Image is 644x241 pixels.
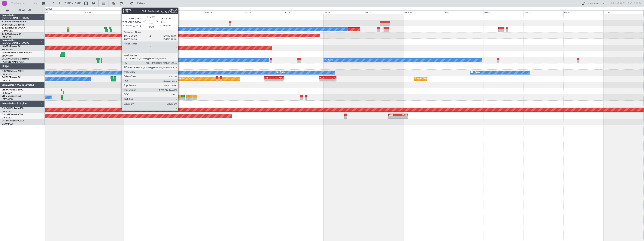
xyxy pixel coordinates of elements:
div: Quick Links [587,2,600,6]
div: Sat 18 [324,10,364,14]
a: T7-DYNChallenger 604 [2,21,26,23]
a: DNMM/LOS [2,123,14,125]
div: - [327,79,336,81]
div: Fri 17 [284,10,324,14]
span: T7-EMI [2,27,9,29]
span: F-HECD [2,76,10,79]
a: LFPB/LBG [2,110,12,113]
a: T7-EMIHawker 900XP [2,27,25,29]
a: LFPB/LBG [2,73,12,76]
a: F-GPNJFalcon 900EX [2,70,24,72]
span: All Aircraft [10,9,40,12]
div: Thu 16 [244,10,284,14]
a: LX-INBFalcon 900EX EASy II [2,52,32,54]
div: Wed 22 [484,10,524,14]
a: CS-DOUGlobal 6500 [2,107,23,110]
a: LFMN/NCE [2,30,13,32]
div: Tue 21 [444,10,484,14]
a: LFPB/LBG [2,36,12,39]
div: Mon 13 [124,10,164,14]
div: No Crew [145,26,154,32]
div: Sat 25 [603,10,643,14]
div: LFPB [327,77,336,79]
div: Sun 12 [84,10,124,14]
a: LFPB/LBG [2,116,12,119]
a: CS-RRCFalcon 900LX [2,120,24,122]
div: LFPB [264,77,274,79]
a: LX-GBHFalcon 7X [2,45,20,48]
div: Thu 23 [524,10,563,14]
div: No Crew [165,70,174,75]
div: Fri 24 [563,10,603,14]
div: KLAX [274,77,284,79]
div: [DATE] [45,8,52,11]
div: Mon 20 [404,10,444,14]
div: - [398,116,408,118]
a: EVRA/[PERSON_NAME] [2,23,25,26]
span: CS-RRC [2,120,10,122]
div: Planned Maint [GEOGRAPHIC_DATA] ([GEOGRAPHIC_DATA]) [135,76,194,82]
div: Wed 15 [204,10,244,14]
span: LX-INB [2,52,9,54]
div: LEZG [389,114,398,116]
a: CS-JHHGlobal 6000 [2,114,23,116]
div: Planned Maint [GEOGRAPHIC_DATA] ([GEOGRAPHIC_DATA]) [415,76,474,82]
span: T7-DYN [2,21,10,23]
div: Sat 11 [44,10,84,14]
a: LX-AOACitation Mustang [2,58,29,60]
span: LX-GBH [2,45,10,48]
div: No Crew [276,70,285,75]
a: F-HECDFalcon 7X [2,76,20,79]
div: No Crew Hamburg (Fuhlsbuttel Intl) [140,57,174,63]
span: 9H-LPZ [2,95,9,97]
div: Sun 19 [364,10,404,14]
span: CS-DOU [2,107,11,110]
button: Quick Links [579,0,607,6]
div: No Crew [325,57,333,63]
a: LFPB/LBG [2,79,12,82]
button: All Aircraft [4,7,41,13]
span: F-GPNJ [2,70,10,72]
div: - [264,79,274,81]
a: 9H-YAAGlobal 5000 [2,89,23,91]
a: T7-EAGLFalcon 8X [2,33,21,35]
span: 9H-YAA [2,89,10,91]
a: 9H-LPZLegacy 500 [2,95,21,97]
input: Trip Number [11,1,33,6]
span: T7-EAGL [2,33,11,35]
a: EDLW/DTM [2,54,13,57]
div: KLAX [319,77,328,79]
button: Refresh [128,0,151,6]
span: [DATE] - [DATE] [64,2,81,5]
span: CS-JHH [2,114,10,116]
a: FCBB/BZV [2,92,12,94]
span: LX-AOA [2,58,11,60]
a: [PERSON_NAME]/QSA [2,61,24,63]
div: Tue 14 [164,10,204,14]
a: EDLW/DTM [2,48,13,51]
a: LFMD/CEQ [2,98,13,101]
div: - [319,79,328,81]
span: Refresh [134,2,150,5]
div: - [389,116,398,118]
div: KNUQ [398,114,408,116]
div: No Crew [471,70,480,75]
div: - [274,79,284,81]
